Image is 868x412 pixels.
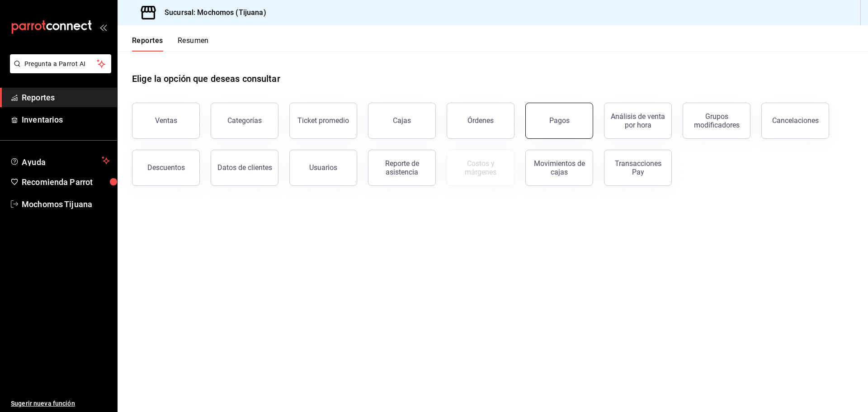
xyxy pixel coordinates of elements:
div: navigation tabs [132,36,209,52]
button: Ventas [132,103,200,139]
h1: Elige la opción que deseas consultar [132,72,280,85]
div: Costos y márgenes [453,159,509,176]
button: Ticket promedio [289,103,357,139]
button: Cajas [368,103,436,139]
button: Datos de clientes [211,150,278,186]
button: Cancelaciones [761,103,829,139]
button: Pregunta a Parrot AI [10,54,111,73]
div: Pagos [549,116,570,125]
div: Ventas [155,116,177,125]
div: Transacciones Pay [610,159,666,176]
div: Cancelaciones [772,116,819,125]
button: Contrata inventarios para ver este reporte [447,150,514,186]
button: Movimientos de cajas [525,150,593,186]
h3: Sucursal: Mochomos (Tijuana) [157,7,266,18]
button: Grupos modificadores [683,103,750,139]
span: Reportes [22,91,110,104]
span: Recomienda Parrot [22,176,110,188]
div: Categorías [227,116,262,125]
div: Datos de clientes [217,163,272,172]
button: Descuentos [132,150,200,186]
div: Análisis de venta por hora [610,112,666,129]
button: Categorías [211,103,278,139]
span: Pregunta a Parrot AI [24,59,97,69]
button: Resumen [178,36,209,52]
div: Ticket promedio [297,116,349,125]
button: Reporte de asistencia [368,150,436,186]
div: Grupos modificadores [689,112,745,129]
button: Pagos [525,103,593,139]
div: Usuarios [309,163,337,172]
div: Reporte de asistencia [374,159,430,176]
button: Usuarios [289,150,357,186]
span: Ayuda [22,155,98,166]
button: Transacciones Pay [604,150,672,186]
a: Pregunta a Parrot AI [6,66,111,75]
span: Inventarios [22,114,110,126]
div: Descuentos [147,163,185,172]
button: Análisis de venta por hora [604,103,672,139]
span: Sugerir nueva función [11,399,110,408]
span: Mochomos Tijuana [22,198,110,210]
button: Órdenes [447,103,514,139]
div: Cajas [393,116,411,125]
div: Movimientos de cajas [531,159,587,176]
button: open_drawer_menu [99,24,107,31]
div: Órdenes [467,116,494,125]
button: Reportes [132,36,163,52]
